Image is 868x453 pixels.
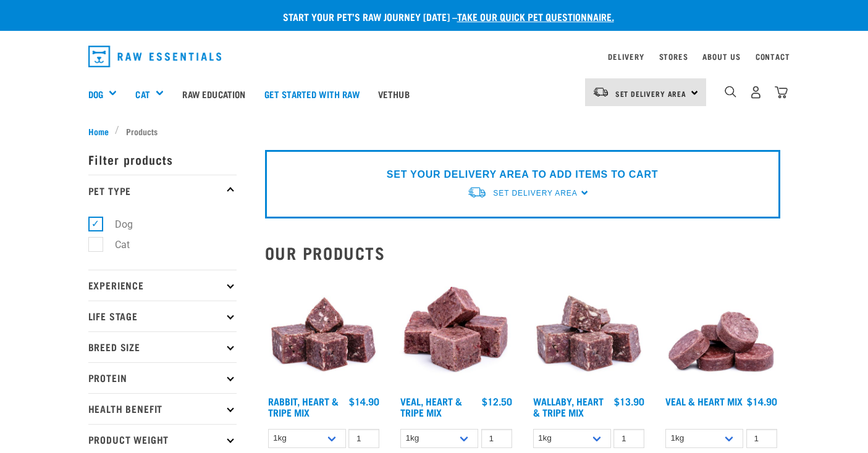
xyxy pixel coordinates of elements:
[467,186,487,199] img: van-moving.png
[88,175,237,206] p: Pet Type
[530,272,648,390] img: 1174 Wallaby Heart Tripe Mix 01
[255,69,369,118] a: Get started with Raw
[88,362,237,393] p: Protein
[756,54,790,59] a: Contact
[481,429,512,448] input: 1
[369,69,419,118] a: Vethub
[88,393,237,424] p: Health Benefit
[592,86,609,98] img: van-moving.png
[662,272,780,390] img: 1152 Veal Heart Medallions 01
[95,237,135,252] label: Cat
[702,54,740,59] a: About Us
[88,331,237,362] p: Breed Size
[88,125,780,138] nav: breadcrumbs
[88,270,237,301] p: Experience
[665,398,743,404] a: Veal & Heart Mix
[387,167,658,182] p: SET YOUR DELIVERY AREA TO ADD ITEMS TO CART
[614,396,644,407] div: $13.90
[173,69,255,118] a: Raw Education
[613,429,644,448] input: 1
[88,46,222,67] img: Raw Essentials Logo
[95,217,138,232] label: Dog
[88,125,116,138] a: Home
[482,396,512,407] div: $12.50
[348,429,379,448] input: 1
[457,14,614,19] a: take our quick pet questionnaire.
[349,396,379,407] div: $14.90
[608,54,644,59] a: Delivery
[88,301,237,331] p: Life Stage
[725,86,736,98] img: home-icon-1@2x.png
[400,398,462,415] a: Veal, Heart & Tripe Mix
[268,398,339,415] a: Rabbit, Heart & Tripe Mix
[615,91,687,96] span: Set Delivery Area
[659,54,688,59] a: Stores
[747,396,777,407] div: $14.90
[78,41,790,72] nav: dropdown navigation
[265,272,383,390] img: 1175 Rabbit Heart Tripe Mix 01
[265,243,780,262] h2: Our Products
[533,398,604,415] a: Wallaby, Heart & Tripe Mix
[88,125,109,138] span: Home
[746,429,777,448] input: 1
[493,189,577,197] span: Set Delivery Area
[88,87,103,101] a: Dog
[88,144,237,175] p: Filter products
[397,272,515,390] img: Cubes
[749,86,762,99] img: user.png
[775,86,788,99] img: home-icon@2x.png
[135,87,150,101] a: Cat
